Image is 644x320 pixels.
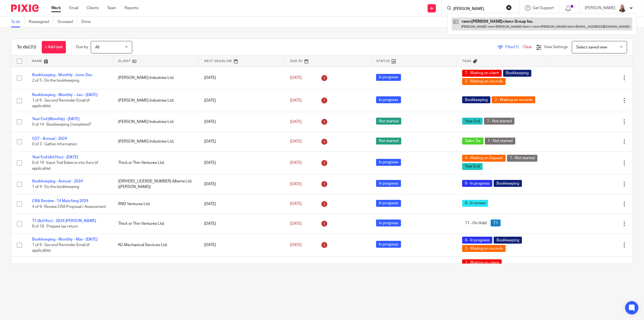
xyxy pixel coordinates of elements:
span: [DATE] [290,182,302,186]
span: Bookkeeping [494,237,522,244]
span: Not started [376,138,401,144]
span: [DATE] [290,202,302,206]
td: [PERSON_NAME] Industries Ltd. [113,67,199,89]
span: 0 of 3 · Gather Information [32,143,77,146]
td: KG Mechanical Services Ltd. [113,234,199,256]
span: Bookkeeping [503,70,531,77]
span: Sales Tax [462,138,483,144]
span: In progress [376,200,401,207]
a: Bookkeeping - Monthly - Mar - [DATE] [32,238,97,241]
td: [DATE] [199,112,285,131]
span: 1 - Not started [485,138,515,144]
span: 2 - Waiting on records [462,78,506,85]
button: Clear [506,5,512,10]
span: Year End [462,118,483,125]
span: Bookkeeping [494,180,522,187]
a: T1 (Ad Hoc) - 2024 [PERSON_NAME] [32,219,96,223]
td: [DATE] [199,67,285,89]
a: + Add task [42,41,66,53]
td: [DRIVERS_LICENSE_NUMBER] Alberta Ltd. ([PERSON_NAME]) [113,174,199,194]
span: [DATE] [290,120,302,124]
span: (35) [29,45,36,49]
span: [DATE] [290,243,302,247]
td: [PERSON_NAME] Industries Ltd. [113,112,199,131]
a: To do [11,17,25,27]
span: [DATE] [290,140,302,143]
span: 1 - Not started [484,118,514,125]
a: Email [69,5,78,11]
a: Team [107,5,116,11]
span: Get Support [533,6,554,10]
span: [DATE] [290,161,302,165]
td: Thick or Thin Ventures Ltd. [113,151,199,174]
span: 6 of 19 · Input Trial Balance into Xero (if applicable) [32,161,98,171]
a: Bookkeeping - Monthly -June-Dec [32,73,93,77]
td: [DATE] [199,194,285,214]
a: Year End (Monthly) - [DATE] [32,117,79,121]
a: Clients [87,5,99,11]
span: In progress [376,96,401,103]
a: Work [51,5,61,11]
span: 1 of 6 · Second Reminder Email (if applicable) [32,243,90,253]
span: In progress [376,241,401,248]
span: 0 of 14 · Bookkeeping Completed? [32,123,91,127]
td: [DATE] [199,234,285,256]
span: [DATE] [290,99,302,102]
a: Bookkeeping - Annual - 2024 [32,179,83,183]
a: Year End (Ad Hoc) - [DATE] [32,155,78,159]
img: Pixie [11,4,39,12]
a: Clear [523,45,532,49]
span: Year End [462,163,483,170]
span: T1 [491,220,501,226]
a: Reassigned [29,17,53,27]
span: (1) [514,45,519,49]
span: 2 - Waiting on records [462,245,506,252]
a: Done [81,17,95,27]
td: KG Mechanical Services Ltd. [113,257,199,287]
span: 6 - In progress [462,237,492,244]
span: In progress [376,74,401,81]
span: 1 of 4 · Do the bookkeeping [32,185,79,189]
td: [DATE] [199,151,285,174]
td: [DATE] [199,214,285,234]
span: [DATE] [290,76,302,80]
span: [DATE] [290,222,302,226]
span: In progress [376,159,401,166]
span: All [95,45,99,49]
span: 7 - Waiting on client [462,259,502,266]
span: 4 of 6 · Review CRA Proposal / Assessment [32,205,106,209]
span: View Settings [544,45,568,49]
td: [DATE] [199,132,285,151]
td: [PERSON_NAME] Industries Ltd. [113,132,199,151]
input: Search [453,7,503,12]
a: Bookkeeping - Monthly - Jan - [DATE] [32,93,97,97]
td: [DATE] [199,257,285,287]
p: Due by [76,44,88,50]
img: Larissa-headshot-cropped.jpg [618,4,627,13]
span: Select saved view [576,45,607,49]
span: Tags [462,60,472,63]
span: 2 - Waiting on records [492,96,535,103]
span: In progress [376,220,401,226]
span: In progress [376,180,401,187]
a: GST - Annual - 2024 [32,137,67,141]
h1: To do [17,44,36,50]
span: 6 - In progress [462,180,492,187]
span: 4 - Waiting on Deposit [462,155,506,162]
td: [DATE] [199,174,285,194]
a: Snoozed [58,17,77,27]
p: [PERSON_NAME] [585,5,615,11]
span: 7 - Waiting on client [462,70,502,77]
span: 1 - Not started [507,155,537,162]
span: Bookkeeping [462,96,490,103]
td: Thick or Thin Ventures Ltd. [113,214,199,234]
td: RND Ventures Ltd. [113,194,199,214]
span: 2 of 5 · Do the bookkeeping [32,79,79,83]
span: 11 - On Hold [462,220,489,226]
span: 8 of 16 · Prepare tax return [32,224,78,228]
td: [DATE] [199,89,285,112]
a: Reports [125,5,138,11]
a: CRA Review - T4 Matching 2024 [32,199,88,203]
span: 1 of 6 · Second Reminder Email (if applicable) [32,99,90,108]
span: 8 - In review [462,200,488,207]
